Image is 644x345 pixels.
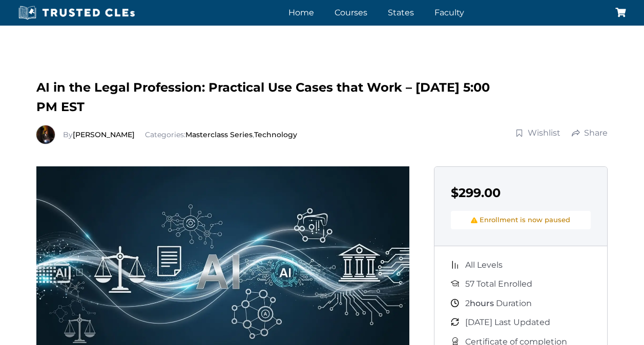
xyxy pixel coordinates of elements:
[63,129,297,140] div: Categories: ,
[254,130,297,139] a: Technology
[63,130,137,139] span: By
[432,5,467,20] a: Faculty
[332,5,370,20] a: Courses
[15,5,138,20] img: Trusted CLEs
[73,130,135,139] a: [PERSON_NAME]
[465,298,470,308] span: 2
[515,127,561,139] a: Wishlist
[36,125,55,144] img: Richard Estevez
[451,211,591,229] div: Enrollment is now paused
[571,127,608,139] a: Share
[465,258,503,272] span: All Levels
[465,297,532,310] span: Duration
[385,5,417,20] a: States
[185,130,253,139] a: Masterclass Series
[451,185,501,200] span: $299.00
[465,316,550,329] span: [DATE] Last Updated
[286,5,317,20] a: Home
[36,80,490,114] span: AI in the Legal Profession: Practical Use Cases that Work – [DATE] 5:00 PM EST
[465,277,532,291] span: 57 Total Enrolled
[470,298,494,308] span: hours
